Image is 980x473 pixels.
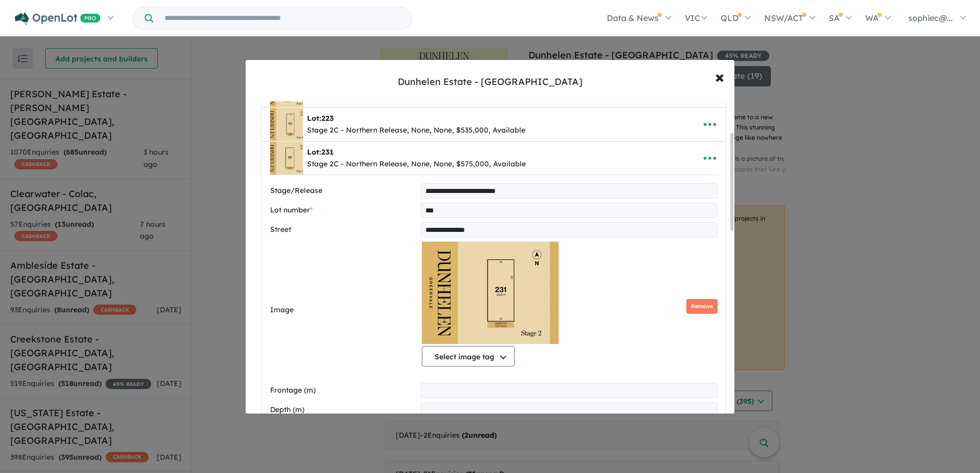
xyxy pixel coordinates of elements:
input: Try estate name, suburb, builder or developer [155,7,410,29]
span: × [715,66,724,88]
div: Stage 2C - Northern Release, None, None, $575,000, Available [307,158,526,170]
button: Select image tag [422,346,515,367]
label: Depth (m) [270,404,417,416]
label: Street [270,224,417,236]
b: Lot: [307,147,334,157]
div: Dunhelen Estate - [GEOGRAPHIC_DATA] [398,75,582,89]
label: Lot number [270,204,417,217]
label: Image [270,304,418,316]
span: sophiec@... [908,13,953,23]
b: Lot: [307,114,334,123]
img: Dunhelen Estate - Greenvale - Lot 231 [422,242,559,344]
span: 231 [321,147,334,157]
label: Frontage (m) [270,384,417,397]
span: 223 [321,114,334,123]
img: Dunhelen%20Estate%20-%20Greenvale%20-%20Lot%20231___1756691072.JPG [270,142,303,175]
button: Remove [686,299,718,314]
div: Stage 2C - Northern Release, None, None, $535,000, Available [307,124,525,137]
img: Openlot PRO Logo White [15,12,100,25]
img: Dunhelen%20Estate%20-%20Greenvale%20-%20Lot%20223___1756691018.JPG [270,108,303,141]
label: Stage/Release [270,185,417,197]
